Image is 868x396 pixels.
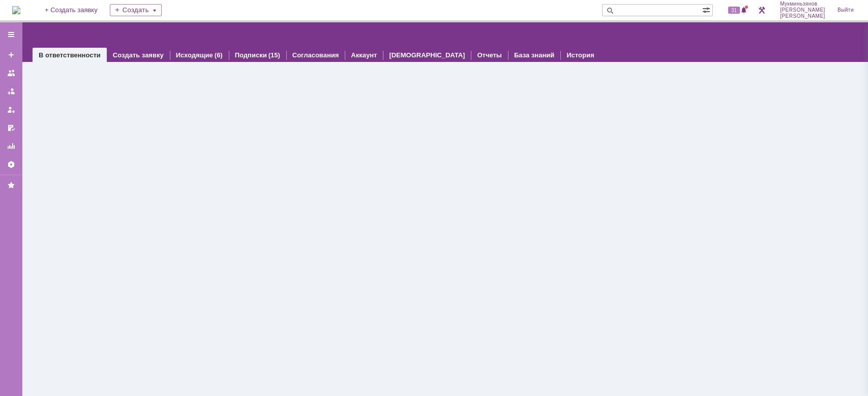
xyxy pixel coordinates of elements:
a: Мои заявки [3,102,19,118]
a: База знаний [514,51,554,59]
img: logo [12,6,20,14]
a: Аккаунт [351,51,377,59]
a: Создать заявку [113,51,164,59]
a: Мои согласования [3,120,19,136]
a: Отчеты [3,138,19,154]
span: Мукминьзянов [780,1,825,7]
span: Расширенный поиск [702,5,712,14]
a: Подписки [235,51,267,59]
a: Перейти в интерфейс администратора [756,4,768,16]
a: История [566,51,594,59]
span: 31 [728,7,740,14]
div: (15) [268,51,280,59]
a: [DEMOGRAPHIC_DATA] [389,51,465,59]
div: (6) [215,51,223,59]
span: [PERSON_NAME] [780,7,825,13]
a: В ответственности [39,51,101,59]
a: Заявки в моей ответственности [3,83,19,100]
a: Отчеты [477,51,502,59]
div: Создать [110,4,162,16]
a: Настройки [3,156,19,173]
a: Согласования [292,51,339,59]
span: [PERSON_NAME] [780,13,825,19]
a: Исходящие [176,51,213,59]
a: Создать заявку [3,47,19,63]
a: Перейти на домашнюю страницу [12,6,20,14]
a: Заявки на командах [3,65,19,81]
